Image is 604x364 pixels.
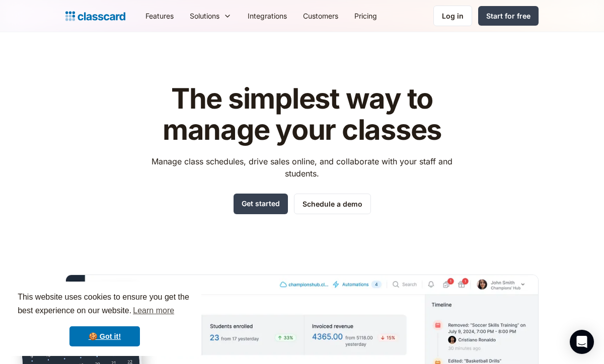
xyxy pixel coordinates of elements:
[65,9,125,23] a: Logo
[478,6,539,26] a: Start for free
[295,5,346,27] a: Customers
[294,194,371,214] a: Schedule a demo
[18,291,192,318] span: This website uses cookies to ensure you get the best experience on our website.
[8,282,201,356] div: cookieconsent
[346,5,385,27] a: Pricing
[142,83,462,145] h1: The simplest way to manage your classes
[442,11,464,21] div: Log in
[142,155,462,179] p: Manage class schedules, drive sales online, and collaborate with your staff and students.
[137,5,182,27] a: Features
[131,303,176,318] a: learn more about cookies
[240,5,295,27] a: Integrations
[570,330,594,354] div: Open Intercom Messenger
[69,326,140,346] a: dismiss cookie message
[486,11,531,21] div: Start for free
[190,11,219,21] div: Solutions
[182,5,240,27] div: Solutions
[234,194,288,214] a: Get started
[433,6,472,26] a: Log in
